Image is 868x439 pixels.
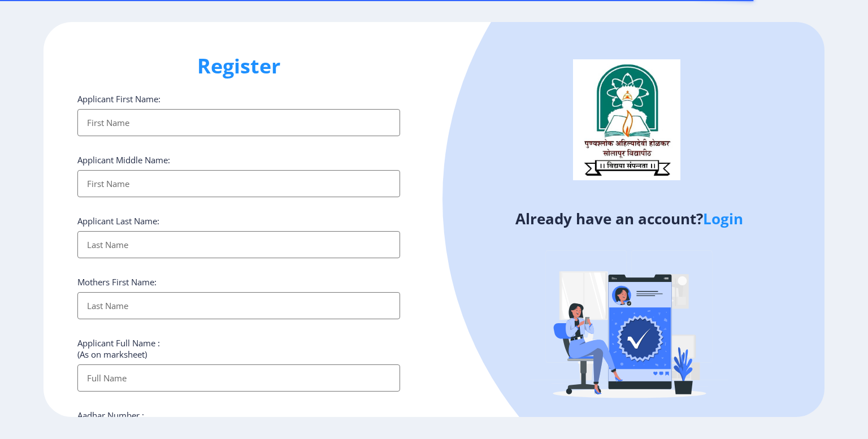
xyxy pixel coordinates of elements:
input: First Name [77,109,400,136]
a: Login [703,208,743,229]
label: Aadhar Number : [77,410,144,421]
img: Verified-rafiki.svg [531,229,728,427]
img: logo [573,59,680,180]
label: Mothers First Name: [77,276,157,288]
label: Applicant Full Name : (As on marksheet) [77,337,160,360]
input: First Name [77,170,400,197]
h1: Register [77,53,400,80]
input: Full Name [77,364,400,392]
h4: Already have an account? [442,210,816,228]
label: Applicant Last Name: [77,215,159,227]
input: Last Name [77,292,400,319]
label: Applicant Middle Name: [77,154,170,166]
input: Last Name [77,231,400,258]
label: Applicant First Name: [77,93,160,105]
